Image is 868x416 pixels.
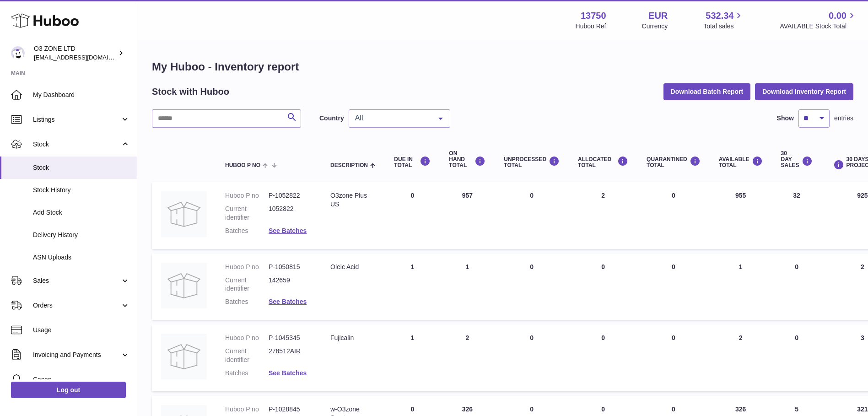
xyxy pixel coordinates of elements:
h2: Stock with Huboo [152,86,229,98]
span: Total sales [703,22,744,31]
dt: Batches [225,297,269,306]
dd: 1052822 [269,205,312,222]
span: Stock History [33,186,130,194]
div: O3 ZONE LTD [34,44,116,62]
dt: Current identifier [225,347,269,364]
div: ALLOCATED Total [578,156,628,168]
dd: P-1052822 [269,191,312,200]
td: 2 [440,324,495,391]
dd: P-1050815 [269,263,312,271]
td: 1 [710,254,772,320]
label: Country [319,114,344,123]
span: Usage [33,326,130,335]
span: Cases [33,375,130,384]
span: 0.00 [829,10,846,22]
span: All [353,113,431,123]
span: AVAILABLE Stock Total [780,22,857,31]
td: 2 [569,182,637,249]
span: 532.34 [706,10,733,22]
div: Currency [642,22,668,31]
a: See Batches [269,369,307,377]
span: [EMAIL_ADDRESS][DOMAIN_NAME] [34,54,135,61]
td: 1 [385,324,440,391]
span: Invoicing and Payments [33,351,120,359]
label: Show [777,114,794,123]
span: Stock [33,140,120,149]
img: hello@o3zoneltd.co.uk [11,46,25,60]
div: DUE IN TOTAL [394,156,431,168]
div: QUARANTINED Total [647,156,701,168]
a: Log out [11,382,126,398]
a: 0.00 AVAILABLE Stock Total [780,10,857,31]
dd: P-1028845 [269,405,312,414]
div: Fujicalin [330,334,376,342]
dt: Batches [225,227,269,235]
span: Orders [33,301,120,310]
img: product image [161,263,207,308]
td: 1 [385,254,440,320]
td: 32 [772,182,822,249]
td: 0 [569,324,637,391]
strong: 13750 [581,10,606,22]
dd: 142659 [269,276,312,293]
div: 30 DAY SALES [781,151,813,169]
dt: Huboo P no [225,191,269,200]
div: AVAILABLE Total [719,156,763,168]
a: See Batches [269,227,307,234]
span: entries [834,114,853,123]
td: 0 [772,254,822,320]
td: 0 [495,324,569,391]
div: UNPROCESSED Total [504,156,560,168]
span: Add Stock [33,208,130,217]
button: Download Batch Report [663,83,751,100]
img: product image [161,191,207,237]
dt: Huboo P no [225,334,269,342]
td: 955 [710,182,772,249]
dt: Batches [225,369,269,378]
span: 0 [672,334,675,341]
span: Stock [33,163,130,172]
td: 0 [495,254,569,320]
strong: EUR [648,10,668,22]
a: 532.34 Total sales [703,10,744,31]
h1: My Huboo - Inventory report [152,59,853,74]
span: 0 [672,263,675,270]
td: 957 [440,182,495,249]
span: Listings [33,115,120,124]
td: 2 [710,324,772,391]
span: Description [330,162,368,168]
div: Huboo Ref [576,22,606,31]
a: See Batches [269,298,307,305]
dd: 278512AIR [269,347,312,364]
span: Delivery History [33,231,130,239]
span: Huboo P no [225,162,260,168]
td: 0 [772,324,822,391]
button: Download Inventory Report [755,83,853,100]
span: 0 [672,192,675,199]
td: 1 [440,254,495,320]
span: My Dashboard [33,91,130,99]
dt: Current identifier [225,205,269,222]
div: O3zone Plus US [330,191,376,209]
dt: Huboo P no [225,405,269,414]
dd: P-1045345 [269,334,312,342]
div: Oleic Acid [330,263,376,271]
span: ASN Uploads [33,253,130,262]
span: 0 [672,405,675,413]
span: Sales [33,276,120,285]
dt: Huboo P no [225,263,269,271]
dt: Current identifier [225,276,269,293]
div: ON HAND Total [449,151,485,169]
td: 0 [495,182,569,249]
td: 0 [569,254,637,320]
img: product image [161,334,207,379]
td: 0 [385,182,440,249]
